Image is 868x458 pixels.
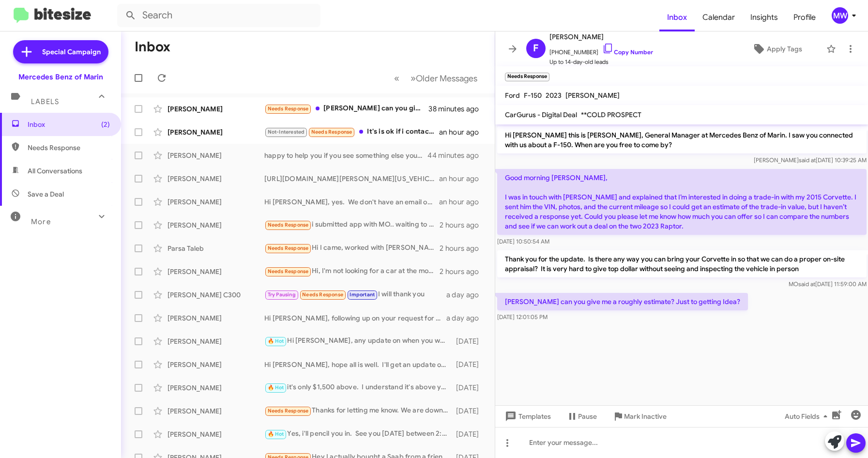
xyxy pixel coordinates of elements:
[731,40,822,58] button: Apply Tags
[777,408,839,425] button: Auto Fields
[605,408,674,425] button: Mark Inactive
[388,68,405,88] button: Previous
[497,313,548,321] span: [DATE] 12:01:05 PM
[168,127,264,137] div: [PERSON_NAME]
[549,43,653,57] span: [PHONE_NUMBER]
[264,382,453,393] div: it's only $1,500 above. I understand it's above your allotted budget, but in the grand scheme of ...
[429,104,487,114] div: 38 minutes ago
[453,383,487,393] div: [DATE]
[695,3,743,31] a: Calendar
[28,120,110,129] span: Inbox
[546,91,562,100] span: 2023
[524,91,542,100] span: F-150
[565,91,620,100] span: [PERSON_NAME]
[168,151,264,160] div: [PERSON_NAME]
[497,169,867,235] p: Good morning [PERSON_NAME], I was in touch with [PERSON_NAME] and explained that I’m interested i...
[168,336,264,346] div: [PERSON_NAME]
[578,408,597,425] span: Pause
[798,280,815,288] span: said at
[264,336,453,347] div: Hi [PERSON_NAME], any update on when you would like to visit [GEOGRAPHIC_DATA]?
[497,250,867,277] p: Thank you for the update. Is there any way you can bring your Corvette in so that we can do a pro...
[168,220,264,230] div: [PERSON_NAME]
[549,31,653,43] span: [PERSON_NAME]
[117,4,320,27] input: Search
[440,220,487,230] div: 2 hours ago
[31,97,59,106] span: Labels
[439,174,487,183] div: an hour ago
[439,197,487,207] div: an hour ago
[832,7,848,24] div: MW
[559,408,605,425] button: Pause
[168,197,264,207] div: [PERSON_NAME]
[268,384,284,391] span: 🔥 Hot
[497,238,549,245] span: [DATE] 10:50:54 AM
[264,313,446,323] div: Hi [PERSON_NAME], following up on your request for assistance. How can I assist you?
[533,41,538,56] span: F
[168,383,264,393] div: [PERSON_NAME]
[311,129,352,135] span: Needs Response
[42,47,101,57] span: Special Campaign
[624,408,667,425] span: Mark Inactive
[31,217,51,226] span: More
[268,268,309,275] span: Needs Response
[268,408,309,414] span: Needs Response
[405,68,483,88] button: Next
[264,197,439,207] div: Hi [PERSON_NAME], yes. We don't have an email on file for you. What is your email address and I'l...
[743,3,786,31] a: Insights
[264,405,453,416] div: Thanks for letting me know. We are down to the final few cars and want to get the details as far ...
[602,48,653,56] a: Copy Number
[264,243,440,254] div: Hi I came, worked with [PERSON_NAME], and I left my sunglasses in the dealership, please let me k...
[495,408,559,425] button: Templates
[505,110,577,119] span: CarGurus - Digital Deal
[581,110,641,119] span: **COLD PROSPECT
[268,431,284,437] span: 🔥 Hot
[264,289,446,300] div: I will thank you
[168,244,264,253] div: Parsa Taleb
[18,72,103,82] div: Mercedes Benz of Marin
[549,57,653,67] span: Up to 14-day-old leads
[798,156,815,164] span: said at
[446,313,487,323] div: a day ago
[503,408,551,425] span: Templates
[264,126,439,137] div: It's is ok if i contact if i have any questions?
[264,151,429,160] div: happy to help you if you see something else you would consider
[168,429,264,439] div: [PERSON_NAME]
[268,338,284,344] span: 🔥 Hot
[168,360,264,369] div: [PERSON_NAME]
[264,360,453,369] div: Hi [PERSON_NAME], hope all is well. I'll get an update on the Lr4 [DATE] on timing. Are you still...
[659,3,695,31] span: Inbox
[440,267,487,276] div: 2 hours ago
[28,143,110,153] span: Needs Response
[168,290,264,300] div: [PERSON_NAME] C300
[264,428,453,440] div: Yes, i'll pencil you in. See you [DATE] between 2:30-3:30. Please ask for Mo. Thanks!
[168,104,264,114] div: [PERSON_NAME]
[264,266,440,277] div: Hi, I'm not looking for a car at the moment. I will reach back out when I am. Thank you
[302,291,343,298] span: Needs Response
[786,3,823,31] a: Profile
[446,290,487,300] div: a day ago
[264,174,439,183] div: [URL][DOMAIN_NAME][PERSON_NAME][US_VEHICLE_IDENTIFICATION_NUMBER]
[101,120,110,129] span: (2)
[453,406,487,416] div: [DATE]
[440,244,487,253] div: 2 hours ago
[135,39,170,55] h1: Inbox
[788,280,866,288] span: MO [DATE] 11:59:00 AM
[168,406,264,416] div: [PERSON_NAME]
[497,126,867,153] p: Hi [PERSON_NAME] this is [PERSON_NAME], General Manager at Mercedes Benz of Marin. I saw you conn...
[168,313,264,323] div: [PERSON_NAME]
[268,222,309,228] span: Needs Response
[785,408,831,425] span: Auto Fields
[767,40,802,58] span: Apply Tags
[823,7,857,24] button: MW
[28,166,82,176] span: All Conversations
[453,429,487,439] div: [DATE]
[268,106,309,112] span: Needs Response
[439,127,487,137] div: an hour ago
[13,40,108,63] a: Special Campaign
[350,291,375,298] span: Important
[168,174,264,183] div: [PERSON_NAME]
[429,151,487,160] div: 44 minutes ago
[411,72,416,84] span: »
